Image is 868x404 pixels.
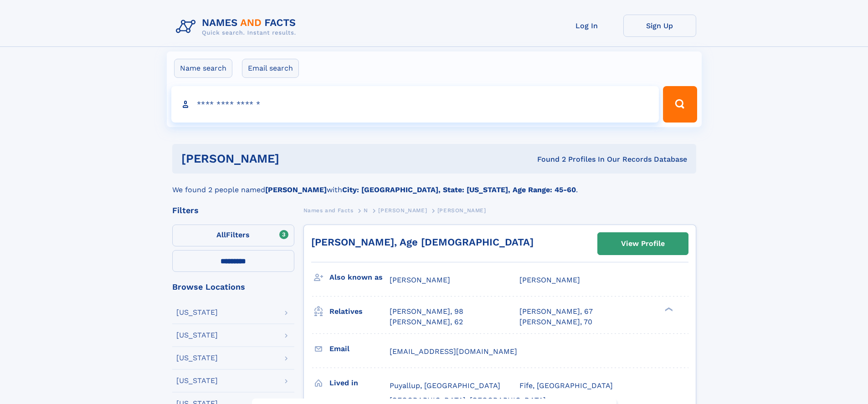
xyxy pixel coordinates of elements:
a: Names and Facts [303,205,354,216]
input: search input [171,86,659,123]
div: [US_STATE] [176,332,218,339]
button: Search Button [663,86,697,123]
a: View Profile [598,233,688,255]
h3: Email [329,341,390,357]
span: Puyallup, [GEOGRAPHIC_DATA] [390,381,500,390]
label: Name search [174,59,232,78]
span: [PERSON_NAME] [437,207,486,214]
div: Browse Locations [172,283,294,291]
a: Log In [550,15,623,37]
div: Found 2 Profiles In Our Records Database [408,154,687,164]
h3: Relatives [329,304,390,319]
span: N [364,207,368,214]
div: We found 2 people named with . [172,174,696,195]
span: [PERSON_NAME] [390,276,450,284]
div: View Profile [621,233,665,254]
a: [PERSON_NAME] [378,205,427,216]
div: Filters [172,206,294,215]
label: Email search [242,59,299,78]
span: [EMAIL_ADDRESS][DOMAIN_NAME] [390,347,517,356]
span: [PERSON_NAME] [378,207,427,214]
h3: Also known as [329,270,390,285]
a: [PERSON_NAME], 62 [390,317,463,327]
h1: [PERSON_NAME] [181,153,408,164]
a: Sign Up [623,15,696,37]
span: [PERSON_NAME] [519,276,580,284]
div: [US_STATE] [176,309,218,316]
a: [PERSON_NAME], 70 [519,317,592,327]
a: [PERSON_NAME], 98 [390,307,463,317]
div: [US_STATE] [176,354,218,362]
label: Filters [172,225,294,246]
h3: Lived in [329,375,390,391]
span: Fife, [GEOGRAPHIC_DATA] [519,381,613,390]
div: ❯ [663,307,673,312]
span: All [216,230,226,239]
img: Logo Names and Facts [172,15,303,39]
b: [PERSON_NAME] [265,185,327,194]
b: City: [GEOGRAPHIC_DATA], State: [US_STATE], Age Range: 45-60 [342,185,576,194]
a: [PERSON_NAME], 67 [519,307,593,317]
a: N [364,205,368,216]
a: [PERSON_NAME], Age [DEMOGRAPHIC_DATA] [311,236,534,248]
div: [US_STATE] [176,377,218,384]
